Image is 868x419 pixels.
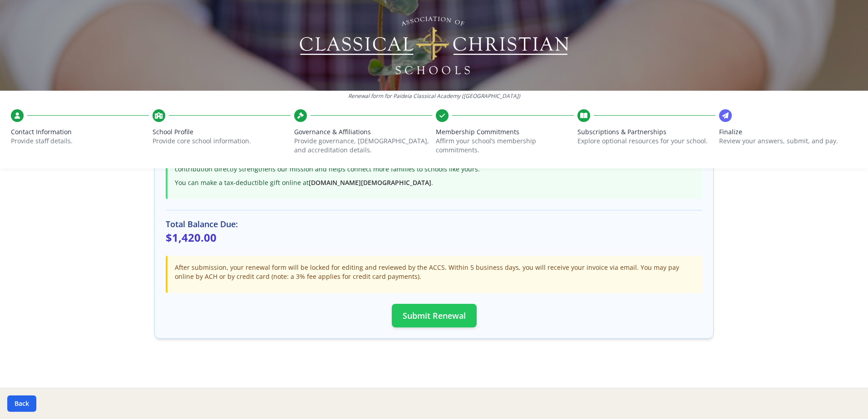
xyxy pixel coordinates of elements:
[294,136,432,155] p: Provide governance, [DEMOGRAPHIC_DATA], and accreditation details.
[392,304,477,327] button: Submit Renewal
[175,178,695,187] p: You can make a tax-deductible gift online at .
[719,136,857,146] p: Review your answers, submit, and pay.
[11,127,149,136] span: Contact Information
[166,218,702,230] h3: Total Balance Due:
[436,127,574,136] span: Membership Commitments
[166,230,702,245] p: $1,420.00
[7,395,36,412] button: Back
[294,127,432,136] span: Governance & Affiliations
[153,127,291,136] span: School Profile
[11,136,149,146] p: Provide staff details.
[577,136,715,146] p: Explore optional resources for your school.
[719,127,857,136] span: Finalize
[577,127,715,136] span: Subscriptions & Partnerships
[175,263,695,281] p: After submission, your renewal form will be locked for editing and reviewed by the ACCS. Within 5...
[298,14,570,77] img: Logo
[153,136,291,146] p: Provide core school information.
[436,136,574,155] p: Affirm your school’s membership commitments.
[309,178,431,187] a: [DOMAIN_NAME][DEMOGRAPHIC_DATA]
